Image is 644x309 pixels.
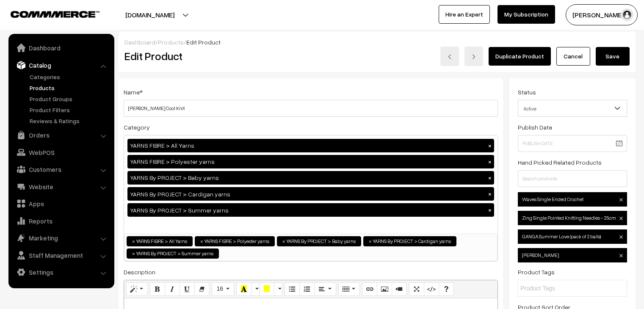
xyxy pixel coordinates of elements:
[518,211,627,225] span: Zing Single Pointed Knitting Needles - 25cm
[127,155,494,168] div: YARNS FIBRE > Polyester yarns
[28,83,111,92] a: Products
[11,162,111,177] a: Customers
[486,174,494,182] button: ×
[132,237,135,245] span: ×
[11,145,111,160] a: WebPOS
[363,236,456,246] li: YARNS By PROJECT > Cardigan yarns
[150,282,165,296] button: Bold (CTRL+B)
[409,282,424,296] button: Full Screen
[127,248,219,259] li: YARNS By PROJECT > Summer yarns
[314,282,336,296] button: Paragraph
[127,171,494,185] div: YARNS By PROJECT > Baby yarns
[621,8,633,21] img: user
[518,88,536,97] label: Status
[282,237,285,245] span: ×
[11,230,111,246] a: Marketing
[165,282,180,296] button: Italic (CTRL+I)
[127,236,193,246] li: YARNS FIBRE > All Yarns
[520,284,594,293] input: Product Tags
[619,198,623,201] img: close
[518,192,627,207] span: Waves Single Ended Crochet
[11,179,111,194] a: Website
[556,47,590,66] a: Cancel
[11,40,111,55] a: Dashboard
[212,282,234,296] button: Font Size
[518,268,555,276] label: Product Tags
[11,265,111,280] a: Settings
[11,213,111,229] a: Reports
[274,282,282,296] button: More Color
[158,39,184,46] a: Products
[124,268,155,276] label: Description
[11,8,85,19] a: COMMMERCE
[28,116,111,125] a: Reviews & Ratings
[486,206,494,214] button: ×
[518,100,627,117] span: Active
[518,135,627,152] input: Publish Date
[486,158,494,166] button: ×
[619,235,623,239] img: close
[518,101,627,116] span: Active
[124,88,143,97] label: Name
[126,282,148,296] button: Style
[127,139,494,152] div: YARNS FIBRE > All Yarns
[124,50,328,63] h2: Edit Product
[392,282,407,296] button: Video
[377,282,392,296] button: Picture
[11,196,111,211] a: Apps
[11,127,111,143] a: Orders
[124,38,630,47] div: / /
[498,5,555,24] a: My Subscription
[362,282,377,296] button: Link (CTRL+K)
[127,203,494,217] div: YARNS By PROJECT > Summer yarns
[566,4,638,25] button: [PERSON_NAME]…
[439,5,490,24] a: Hire an Expert
[200,237,203,245] span: ×
[277,236,361,246] li: YARNS By PROJECT > Baby yarns
[619,254,623,257] img: close
[11,58,111,73] a: Catalog
[28,72,111,81] a: Categories
[338,282,360,296] button: Table
[132,250,135,257] span: ×
[195,236,275,246] li: YARNS FIBRE > Polyester yarns
[216,285,223,292] span: 16
[596,47,630,66] button: Save
[28,94,111,103] a: Product Groups
[489,47,551,66] a: Duplicate Product
[236,282,252,296] button: Recent Color
[259,282,274,296] button: Background Color
[251,282,260,296] button: More Color
[11,11,100,17] img: COMMMERCE
[486,142,494,149] button: ×
[186,39,221,46] span: Edit Product
[285,282,300,296] button: Unordered list (CTRL+SHIFT+NUM7)
[518,170,627,187] input: Search products
[424,282,439,296] button: Code View
[194,282,210,296] button: Remove Font Style (CTRL+\)
[28,105,111,114] a: Product Filters
[96,4,204,25] button: [DOMAIN_NAME]
[180,282,195,296] button: Underline (CTRL+U)
[447,54,452,59] img: left-arrow.png
[369,237,372,245] span: ×
[518,123,552,132] label: Publish Date
[518,229,627,244] span: GANGA Summer Love (pack of 2 balls)
[518,248,627,262] span: [PERSON_NAME]
[11,248,111,263] a: Staff Management
[127,187,494,201] div: YARNS By PROJECT > Cardigan yarns
[619,217,623,220] img: close
[124,123,150,132] label: Category
[124,39,155,46] a: Dashboard
[471,54,476,59] img: right-arrow.png
[439,282,454,296] button: Help
[486,190,494,198] button: ×
[518,158,602,167] label: Hand Picked Related Products
[299,282,315,296] button: Ordered list (CTRL+SHIFT+NUM8)
[124,100,498,117] input: Name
